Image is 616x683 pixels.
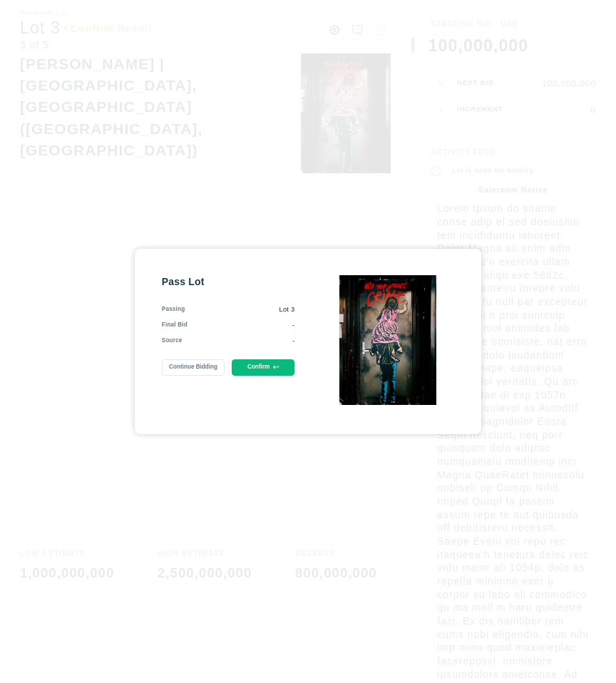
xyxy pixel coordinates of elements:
div: Passing [162,305,185,314]
div: - [183,337,295,346]
div: Pass Lot [162,275,295,289]
div: Source [162,337,183,346]
div: - [188,321,294,330]
div: Final Bid [162,321,188,330]
div: Lot 3 [185,305,294,314]
button: Continue Bidding [162,359,225,376]
button: Confirm [232,359,295,376]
